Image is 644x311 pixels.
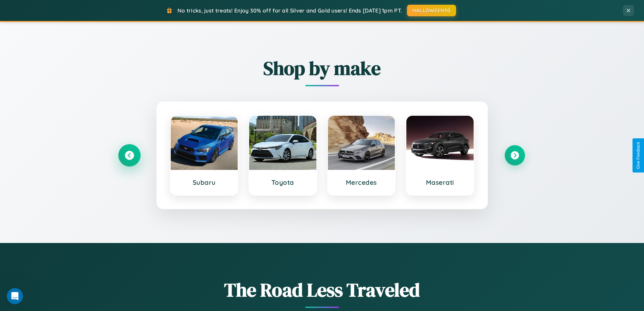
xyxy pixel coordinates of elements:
[256,178,310,186] h3: Toyota
[7,288,23,304] iframe: Intercom live chat
[177,7,402,14] span: No tricks, just treats! Enjoy 30% off for all Silver and Gold users! Ends [DATE] 1pm PT.
[636,142,641,169] div: Give Feedback
[335,178,388,186] h3: Mercedes
[119,55,525,81] h2: Shop by make
[407,5,456,16] button: HALLOWEEN30
[119,277,525,303] h1: The Road Less Traveled
[177,178,231,186] h3: Subaru
[413,178,467,186] h3: Maserati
